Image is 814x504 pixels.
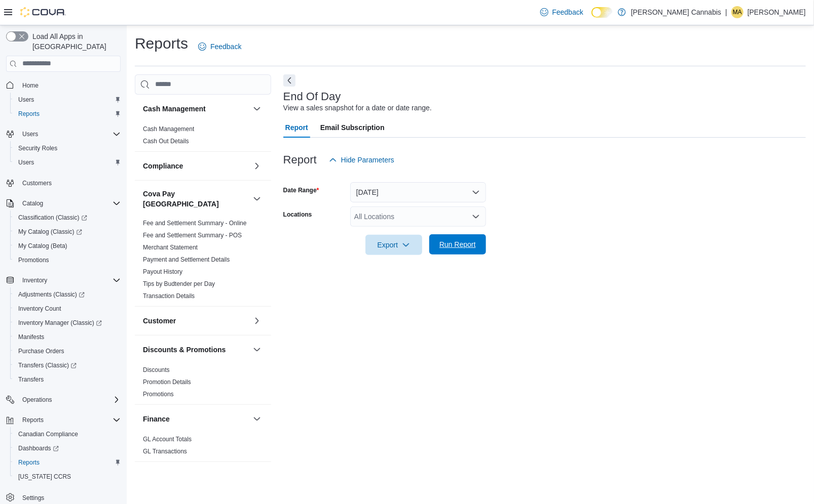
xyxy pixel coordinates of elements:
button: Next [283,74,295,87]
button: My Catalog (Beta) [10,239,125,253]
span: Users [14,94,121,106]
button: [DATE] [350,182,486,202]
span: Email Subscription [320,117,385,138]
span: Transfers [18,375,44,384]
a: Manifests [14,331,48,343]
h3: Cash Management [143,104,206,114]
span: GL Transactions [143,447,187,455]
a: Merchant Statement [143,244,198,251]
p: [PERSON_NAME] Cannabis [631,6,721,18]
span: Inventory Manager (Classic) [18,319,102,327]
a: Transfers [14,373,48,386]
span: Merchant Statement [143,243,198,251]
a: Customers [18,177,56,189]
span: Payment and Settlement Details [143,256,230,264]
span: Dashboards [18,444,59,452]
span: Transfers (Classic) [18,361,77,369]
span: Fee and Settlement Summary - Online [143,219,247,227]
button: Reports [10,107,125,121]
a: My Catalog (Beta) [14,240,71,252]
span: Dark Mode [591,18,592,18]
button: Inventory [143,471,249,481]
span: Classification (Classic) [14,212,121,224]
span: Catalog [18,197,121,209]
span: Adjustments (Classic) [18,290,85,299]
button: Open list of options [472,213,480,221]
a: GL Account Totals [143,436,192,443]
a: Classification (Classic) [14,212,91,224]
span: Washington CCRS [14,471,121,483]
span: Export [372,235,416,255]
p: | [725,6,727,18]
a: Security Roles [14,142,61,154]
span: Purchase Orders [18,347,64,355]
span: Report [285,117,308,138]
span: Run Report [439,239,476,249]
button: Reports [18,414,48,426]
button: Export [365,235,422,255]
button: Operations [2,393,125,407]
span: Inventory Manager (Classic) [14,317,121,329]
span: Promotions [143,390,174,398]
div: Cash Management [135,123,271,151]
span: Catalog [22,199,43,207]
span: Load All Apps in [GEOGRAPHIC_DATA] [28,31,121,52]
span: Discounts [143,366,170,374]
a: Transaction Details [143,292,195,300]
span: Transfers (Classic) [14,359,121,371]
a: Adjustments (Classic) [14,288,89,301]
a: Reports [14,456,44,469]
div: View a sales snapshot for a date or date range. [283,103,432,113]
button: Inventory [251,470,263,482]
h3: Customer [143,316,176,326]
a: Discounts [143,366,170,373]
button: Cova Pay [GEOGRAPHIC_DATA] [143,189,249,209]
button: Promotions [10,253,125,267]
span: Reports [14,456,121,469]
button: [US_STATE] CCRS [10,470,125,484]
h3: Report [283,154,317,166]
span: Promotions [14,254,121,266]
a: Adjustments (Classic) [10,287,125,302]
a: GL Transactions [143,448,187,455]
a: Canadian Compliance [14,428,82,440]
a: Transfers (Classic) [14,359,81,371]
label: Date Range [283,186,319,194]
span: Manifests [14,331,121,343]
span: Feedback [552,7,583,17]
button: Compliance [251,160,263,172]
button: Catalog [18,197,47,209]
a: Inventory Manager (Classic) [10,316,125,330]
span: Reports [18,414,121,426]
a: Transfers (Classic) [10,358,125,372]
h3: Inventory [143,471,175,481]
span: Cash Out Details [143,137,189,145]
button: Users [10,93,125,107]
h3: Discounts & Promotions [143,345,226,355]
span: Security Roles [14,142,121,154]
button: Cash Management [251,103,263,115]
span: My Catalog (Classic) [14,226,121,238]
a: Cash Management [143,125,194,133]
a: My Catalog (Classic) [14,226,86,238]
a: Inventory Count [14,303,65,315]
span: Home [22,81,39,90]
span: MA [733,6,742,18]
span: Settings [18,491,121,503]
a: Dashboards [14,442,63,454]
span: [US_STATE] CCRS [18,473,71,481]
a: Promotion Details [143,379,191,386]
span: Customers [22,179,52,187]
button: Inventory [2,273,125,287]
button: Users [2,127,125,141]
span: Inventory Count [14,303,121,315]
button: Customers [2,176,125,190]
a: Feedback [194,36,245,57]
button: Reports [10,455,125,470]
span: Canadian Compliance [14,428,121,440]
a: My Catalog (Classic) [10,225,125,239]
span: Dashboards [14,442,121,454]
span: Reports [22,416,44,424]
span: GL Account Totals [143,435,192,443]
button: Purchase Orders [10,344,125,358]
